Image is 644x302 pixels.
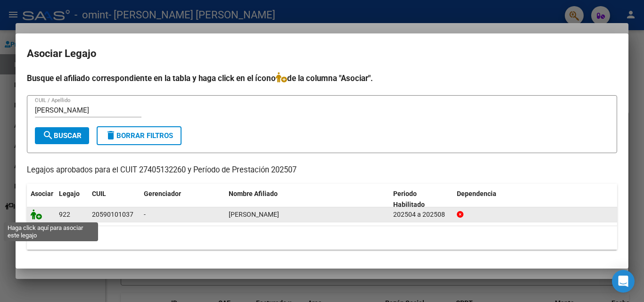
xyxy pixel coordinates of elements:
[55,184,88,215] datatable-header-cell: Legajo
[27,226,617,250] div: 1 registros
[140,184,225,215] datatable-header-cell: Gerenciador
[393,190,425,208] span: Periodo Habilitado
[229,190,278,197] span: Nombre Afiliado
[88,184,140,215] datatable-header-cell: CUIL
[42,130,54,141] mat-icon: search
[42,131,82,140] span: Buscar
[144,190,181,197] span: Gerenciador
[27,184,55,215] datatable-header-cell: Asociar
[393,209,449,220] div: 202504 a 202508
[27,72,617,84] h4: Busque el afiliado correspondiente en la tabla y haga click en el ícono de la columna "Asociar".
[144,211,146,218] span: -
[453,184,618,215] datatable-header-cell: Dependencia
[59,211,70,218] span: 922
[27,164,617,176] p: Legajos aprobados para el CUIT 27405132260 y Período de Prestación 202507
[225,184,389,215] datatable-header-cell: Nombre Afiliado
[389,184,453,215] datatable-header-cell: Periodo Habilitado
[59,190,80,197] span: Legajo
[612,270,635,293] div: Open Intercom Messenger
[229,211,279,218] span: MENA BASTIAN NOAH
[97,126,182,145] button: Borrar Filtros
[27,45,617,63] h2: Asociar Legajo
[35,127,89,144] button: Buscar
[92,209,133,220] div: 20590101037
[31,190,53,197] span: Asociar
[105,131,173,140] span: Borrar Filtros
[457,190,496,197] span: Dependencia
[92,190,106,197] span: CUIL
[105,130,116,141] mat-icon: delete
